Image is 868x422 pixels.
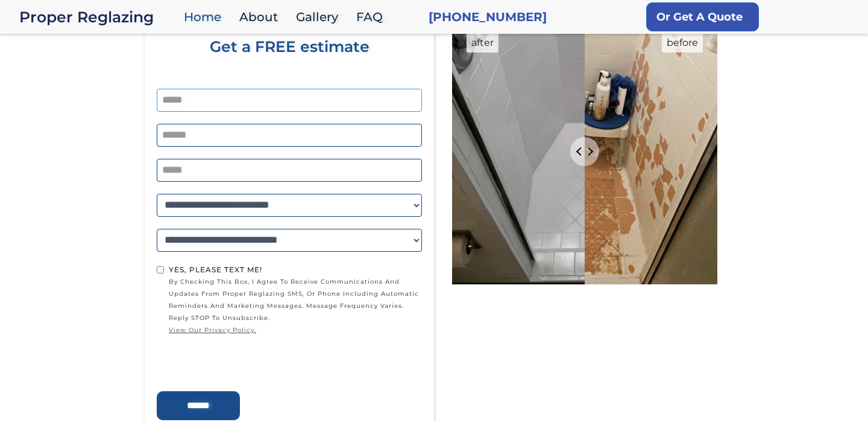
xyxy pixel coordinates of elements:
a: Home [178,4,233,30]
a: Or Get A Quote [646,2,759,31]
span: by checking this box, I agree to receive communications and updates from Proper Reglazing SMS, or... [169,276,422,336]
a: Gallery [290,4,350,30]
a: FAQ [350,4,395,30]
div: Yes, Please text me! [169,264,422,276]
form: Home page form [151,38,428,420]
a: About [233,4,290,30]
a: home [19,8,178,25]
input: Yes, Please text me!by checking this box, I agree to receive communications and updates from Prop... [157,266,164,273]
a: [PHONE_NUMBER] [429,8,547,25]
div: Get a FREE estimate [157,38,422,89]
iframe: reCAPTCHA [157,339,340,386]
a: view our privacy policy. [169,324,422,336]
div: Proper Reglazing [19,8,178,25]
